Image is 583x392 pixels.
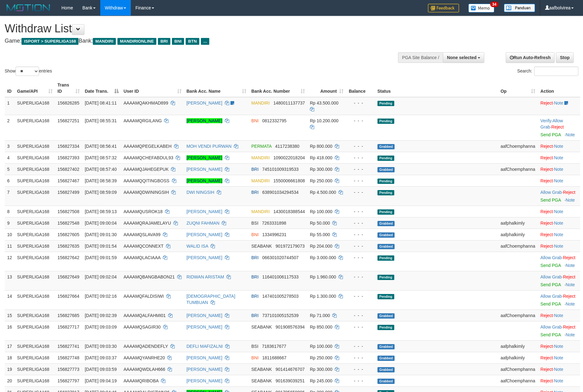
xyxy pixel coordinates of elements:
[124,167,169,172] span: AAAAMQJAHEGEPUK
[5,163,15,175] td: 5
[187,244,208,249] a: WALID ISA
[16,67,39,76] select: Showentries
[85,190,116,195] span: [DATE] 08:59:09
[540,324,563,329] span: ·
[540,178,553,183] a: Reject
[348,243,372,249] div: - - -
[310,221,330,226] span: Rp 50.000
[251,294,258,299] span: BRI
[540,144,553,149] a: Reject
[556,52,574,63] a: Stop
[15,115,55,140] td: SUPERLIGA168
[377,156,394,161] span: Pending
[124,209,163,214] span: AAAAMQUSROK18
[554,378,563,383] a: Note
[15,217,55,229] td: SUPERLIGA168
[538,321,580,340] td: ·
[5,290,15,310] td: 14
[348,208,372,215] div: - - -
[262,118,287,123] span: Copy 0812332795 to clipboard
[554,100,563,105] a: Note
[377,190,394,195] span: Pending
[249,79,307,97] th: Bank Acc. Number: activate to sort column ascending
[538,163,580,175] td: ·
[5,79,15,97] th: ID
[563,190,576,195] a: Reject
[554,209,563,214] a: Note
[310,274,336,279] span: Rp 1.960.000
[310,232,330,237] span: Rp 55.000
[538,152,580,163] td: ·
[538,79,580,97] th: Action
[187,209,222,214] a: [PERSON_NAME]
[15,252,55,271] td: SUPERLIGA168
[85,324,116,329] span: [DATE] 09:03:09
[538,240,580,252] td: ·
[124,190,169,195] span: AAAAMQDWININGSIH
[5,67,52,76] label: Show entries
[377,144,395,149] span: Grabbed
[201,38,209,45] span: ...
[15,321,55,340] td: SUPERLIGA168
[58,167,79,172] span: 156827402
[187,144,232,149] a: MOH VENDI PURWAN
[348,189,372,195] div: - - -
[85,313,116,318] span: [DATE] 09:02:39
[251,274,258,279] span: BRI
[5,38,382,44] h4: Game: Bank:
[538,217,580,229] td: ·
[540,118,563,129] a: Allow Grab
[348,178,372,184] div: - - -
[538,229,580,240] td: ·
[348,155,372,161] div: - - -
[348,312,372,319] div: - - -
[58,100,79,105] span: 156826285
[251,178,270,183] span: MANDIRI
[377,255,394,261] span: Pending
[172,38,184,45] span: BNI
[15,340,55,352] td: SUPERLIGA168
[262,274,299,279] span: Copy 116401006117533 to clipboard
[540,378,553,383] a: Reject
[348,293,372,299] div: - - -
[15,310,55,321] td: SUPERLIGA168
[498,340,538,352] td: aafphalkimly
[251,155,270,160] span: MANDIRI
[538,271,580,290] td: ·
[498,163,538,175] td: aafChoemphanna
[187,118,222,123] a: [PERSON_NAME]
[262,255,299,260] span: Copy 066301020744507 to clipboard
[187,167,222,172] a: [PERSON_NAME]
[310,324,332,329] span: Rp 850.000
[85,100,116,105] span: [DATE] 08:41:11
[15,79,55,97] th: Game/API: activate to sort column ascending
[15,152,55,163] td: SUPERLIGA168
[538,186,580,206] td: ·
[538,252,580,271] td: ·
[540,100,553,105] a: Reject
[187,255,222,260] a: [PERSON_NAME]
[540,190,563,195] span: ·
[187,378,222,383] a: [PERSON_NAME]
[58,144,79,149] span: 156827334
[251,144,272,149] span: PERMATA
[262,313,299,318] span: Copy 737101005152539 to clipboard
[554,221,563,226] a: Note
[5,340,15,352] td: 17
[346,79,375,97] th: Balance
[187,274,224,279] a: RIDWAN ARISTAM
[55,79,83,97] th: Trans ID: activate to sort column ascending
[15,206,55,217] td: SUPERLIGA168
[124,221,171,226] span: AAAAMQRAJAMELAYU
[563,324,576,329] a: Reject
[15,240,55,252] td: SUPERLIGA168
[251,209,270,214] span: MANDIRI
[377,179,394,184] span: Pending
[262,167,299,172] span: Copy 745101009319533 to clipboard
[251,232,258,237] span: BNI
[538,175,580,186] td: ·
[540,344,553,349] a: Reject
[58,178,79,183] span: 156827467
[275,144,299,149] span: Copy 4117238380 to clipboard
[15,175,55,186] td: SUPERLIGA168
